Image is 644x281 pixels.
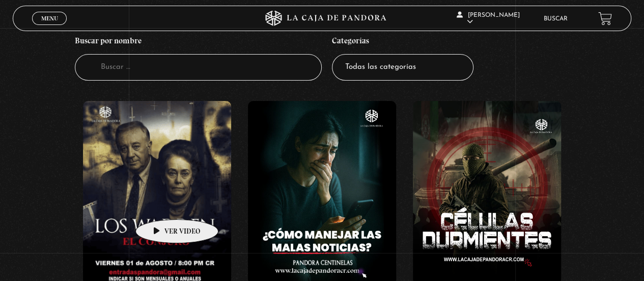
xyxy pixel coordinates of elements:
a: View your shopping cart [598,12,612,25]
span: Menu [41,15,58,21]
span: Cerrar [38,24,62,31]
span: [PERSON_NAME] [457,12,520,25]
a: Buscar [544,16,568,22]
h4: Buscar por nombre [75,31,322,54]
h4: Categorías [332,31,473,54]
